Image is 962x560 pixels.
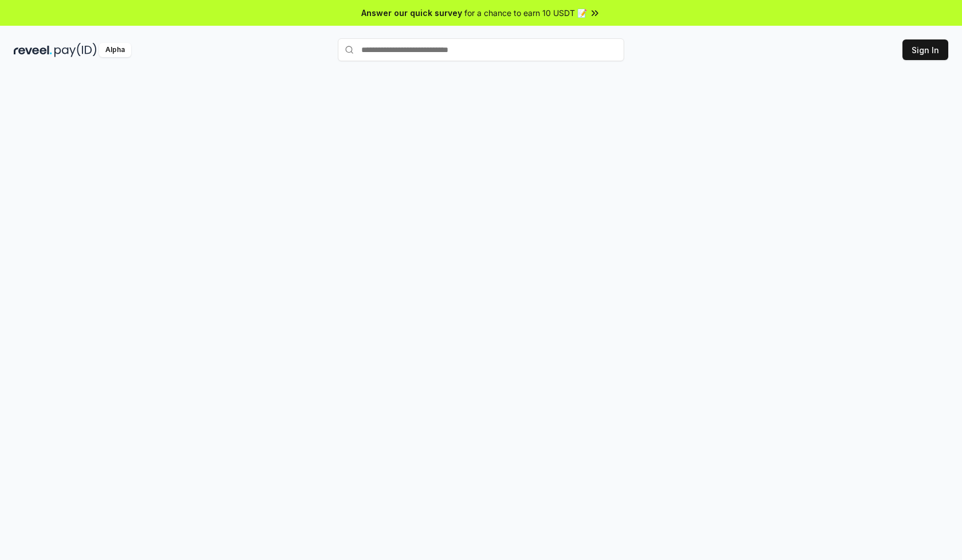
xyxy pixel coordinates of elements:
[14,43,52,57] img: reveel_dark
[464,7,587,19] span: for a chance to earn 10 USDT 📝
[99,43,131,57] div: Alpha
[54,43,97,57] img: pay_id
[902,39,948,60] button: Sign In
[361,7,462,19] span: Answer our quick survey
